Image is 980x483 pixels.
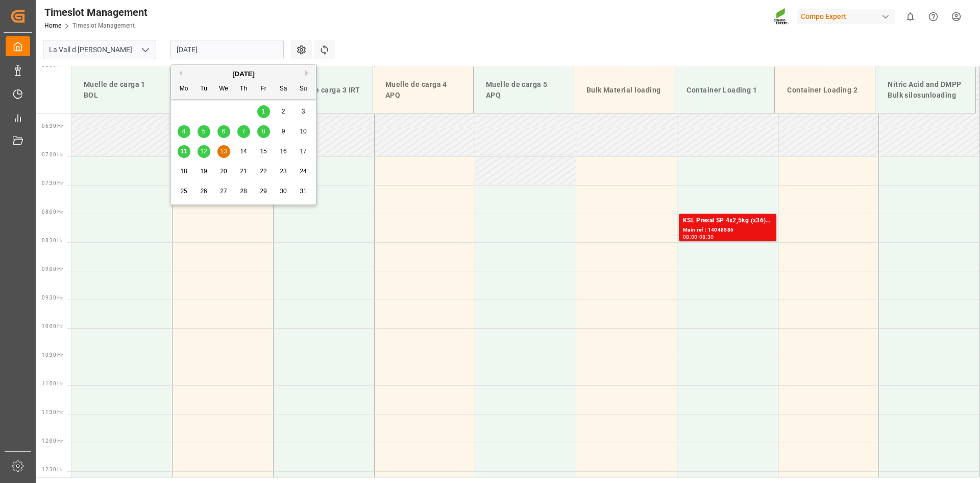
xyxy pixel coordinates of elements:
[297,83,310,96] div: Su
[178,145,190,158] div: Choose Monday, August 11th, 2025
[42,123,63,129] span: 06:30 Hr
[260,168,266,175] span: 22
[797,9,895,24] div: Compo Expert
[178,165,190,178] div: Choose Monday, August 18th, 2025
[280,188,286,195] span: 30
[174,102,313,201] div: month 2025-08
[178,83,190,96] div: Mo
[899,5,922,28] button: show 0 new notifications
[178,125,190,138] div: Choose Monday, August 4th, 2025
[683,226,772,235] div: Main ref : 14048586
[280,148,286,155] span: 16
[297,165,310,178] div: Choose Sunday, August 24th, 2025
[300,188,306,195] span: 31
[277,125,290,138] div: Choose Saturday, August 9th, 2025
[217,83,230,96] div: We
[277,145,290,158] div: Choose Saturday, August 16th, 2025
[257,105,270,118] div: Choose Friday, August 1st, 2025
[240,168,247,175] span: 21
[282,108,285,115] span: 2
[699,235,714,239] div: 08:30
[170,40,284,59] input: DD.MM.YYYY
[381,75,465,105] div: Muelle de carga 4 APQ
[257,83,270,96] div: Fr
[198,83,210,96] div: Tu
[217,165,230,178] div: Choose Wednesday, August 20th, 2025
[257,185,270,198] div: Choose Friday, August 29th, 2025
[297,105,310,118] div: Choose Sunday, August 3rd, 2025
[297,145,310,158] div: Choose Sunday, August 17th, 2025
[280,168,286,175] span: 23
[277,105,290,118] div: Choose Saturday, August 2nd, 2025
[220,168,227,175] span: 20
[260,188,266,195] span: 29
[176,70,182,76] button: Previous Month
[182,128,186,135] span: 4
[42,152,63,157] span: 07:00 Hr
[922,5,945,28] button: Help Center
[198,125,210,138] div: Choose Tuesday, August 5th, 2025
[80,75,163,105] div: Muelle de carga 1 BOL
[171,69,316,79] div: [DATE]
[797,7,899,26] button: Compo Expert
[884,75,967,105] div: Nitric Acid and DMPP Bulk silosunloading
[217,145,230,158] div: Choose Wednesday, August 13th, 2025
[698,235,699,239] div: -
[43,40,156,59] input: Type to search/select
[237,125,250,138] div: Choose Thursday, August 7th, 2025
[300,168,306,175] span: 24
[262,128,265,135] span: 8
[42,438,63,444] span: 12:00 Hr
[42,266,63,272] span: 09:00 Hr
[42,324,63,329] span: 10:00 Hr
[305,70,311,76] button: Next Month
[42,238,63,243] span: 08:30 Hr
[200,168,207,175] span: 19
[240,188,247,195] span: 28
[222,128,226,135] span: 6
[257,165,270,178] div: Choose Friday, August 22nd, 2025
[200,188,207,195] span: 26
[42,467,63,472] span: 12:30 Hr
[281,81,364,100] div: Muelle de carga 3 IRT
[683,235,698,239] div: 08:00
[277,83,290,96] div: Sa
[773,8,790,26] img: Screenshot%202023-09-29%20at%2010.02.21.png_1712312052.png
[200,148,207,155] span: 12
[42,352,63,358] span: 10:30 Hr
[277,185,290,198] div: Choose Saturday, August 30th, 2025
[262,108,265,115] span: 1
[180,168,187,175] span: 18
[482,75,566,105] div: Muelle de carga 5 APQ
[217,185,230,198] div: Choose Wednesday, August 27th, 2025
[242,128,246,135] span: 7
[220,148,227,155] span: 13
[42,209,63,215] span: 08:00 Hr
[260,148,266,155] span: 15
[202,128,206,135] span: 5
[297,185,310,198] div: Choose Sunday, August 31st, 2025
[297,125,310,138] div: Choose Sunday, August 10th, 2025
[198,145,210,158] div: Choose Tuesday, August 12th, 2025
[237,83,250,96] div: Th
[302,108,305,115] span: 3
[257,145,270,158] div: Choose Friday, August 15th, 2025
[42,295,63,301] span: 09:30 Hr
[44,5,148,20] div: Timeslot Management
[257,125,270,138] div: Choose Friday, August 8th, 2025
[178,185,190,198] div: Choose Monday, August 25th, 2025
[198,185,210,198] div: Choose Tuesday, August 26th, 2025
[683,216,772,226] div: KSL Presal SP 4x2,5kg (x36) WW;
[137,42,153,58] button: open menu
[277,165,290,178] div: Choose Saturday, August 23rd, 2025
[240,148,247,155] span: 14
[42,409,63,415] span: 11:30 Hr
[300,128,306,135] span: 10
[682,81,766,100] div: Container Loading 1
[217,125,230,138] div: Choose Wednesday, August 6th, 2025
[180,188,187,195] span: 25
[198,165,210,178] div: Choose Tuesday, August 19th, 2025
[237,185,250,198] div: Choose Thursday, August 28th, 2025
[282,128,285,135] span: 9
[300,148,306,155] span: 17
